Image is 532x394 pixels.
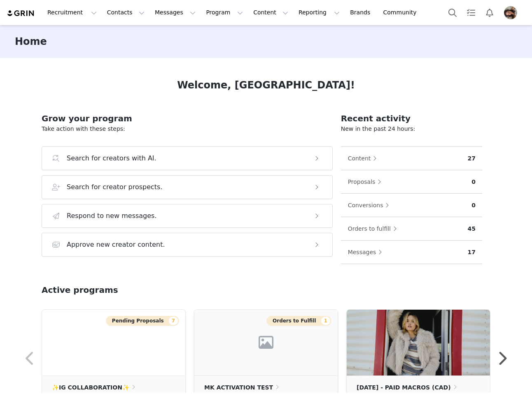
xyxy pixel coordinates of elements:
[504,6,517,19] img: f1dc9b36-1c92-41ef-bfde-c39ff1d302d6.png
[347,310,490,375] img: c2f8b870-c6c7-4359-aa9e-4f8f0c7bd11c.jpg
[468,248,476,257] p: 17
[348,199,394,212] button: Conversions
[42,3,102,22] button: Recruitment
[42,310,185,375] img: 4752d9e8-01cf-4100-a594-4d71e9b30e28.jpg
[42,175,333,199] button: Search for creator prospects.
[348,246,387,259] button: Messages
[471,178,476,186] p: 0
[348,152,381,165] button: Content
[357,383,451,392] p: [DATE] - PAID MACROS (CAD)
[348,175,386,188] button: Proposals
[201,3,248,22] button: Program
[52,383,129,392] p: ✨IG COLLABORATION✨
[106,316,179,326] button: Pending Proposals7
[468,154,476,163] p: 27
[341,125,482,133] p: New in the past 24 hours:
[294,3,345,22] button: Reporting
[378,3,425,22] a: Community
[67,211,157,221] h3: Respond to new messages.
[42,204,333,228] button: Respond to new messages.
[15,34,47,49] h3: Home
[177,78,355,93] h1: Welcome, [GEOGRAPHIC_DATA]!
[42,233,333,257] button: Approve new creator content.
[481,3,499,22] button: Notifications
[443,3,462,22] button: Search
[468,225,476,233] p: 45
[42,146,333,170] button: Search for creators with AI.
[42,284,118,296] h2: Active programs
[471,201,476,210] p: 0
[345,3,378,22] a: Brands
[67,240,165,250] h3: Approve new creator content.
[266,316,331,326] button: Orders to Fulfill1
[462,3,480,22] a: Tasks
[102,3,149,22] button: Contacts
[150,3,201,22] button: Messages
[42,112,333,125] h2: Grow your program
[248,3,293,22] button: Content
[42,125,333,133] p: Take action with these steps:
[348,222,401,235] button: Orders to fulfill
[204,383,273,392] p: MK ACTIVATION TEST
[499,6,525,19] button: Profile
[7,9,35,17] img: grin logo
[67,153,156,163] h3: Search for creators with AI.
[67,182,163,192] h3: Search for creator prospects.
[341,112,482,125] h2: Recent activity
